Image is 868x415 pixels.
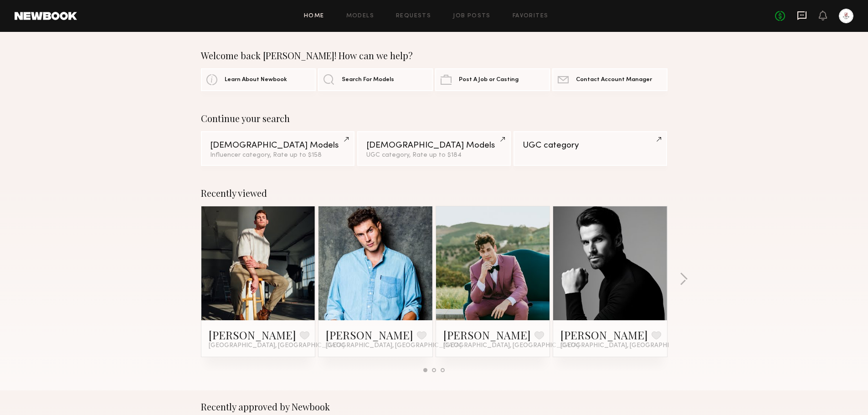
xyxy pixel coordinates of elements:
[304,13,324,19] a: Home
[201,188,668,199] div: Recently viewed
[453,13,491,19] a: Job Posts
[209,342,344,349] span: [GEOGRAPHIC_DATA], [GEOGRAPHIC_DATA]
[326,328,413,342] a: [PERSON_NAME]
[357,131,511,166] a: [DEMOGRAPHIC_DATA] ModelsUGC category, Rate up to $184
[342,77,394,83] span: Search For Models
[459,77,519,83] span: Post A Job or Casting
[435,68,550,91] a: Post A Job or Casting
[346,13,374,19] a: Models
[201,50,668,61] div: Welcome back [PERSON_NAME]! How can we help?
[201,68,316,91] a: Learn About Newbook
[210,141,345,150] div: [DEMOGRAPHIC_DATA] Models
[201,131,354,166] a: [DEMOGRAPHIC_DATA] ModelsInfluencer category, Rate up to $158
[209,328,296,342] a: [PERSON_NAME]
[552,68,667,91] a: Contact Account Manager
[326,342,462,349] span: [GEOGRAPHIC_DATA], [GEOGRAPHIC_DATA]
[201,113,668,124] div: Continue your search
[366,152,502,159] div: UGC category, Rate up to $184
[443,328,531,342] a: [PERSON_NAME]
[366,141,502,150] div: [DEMOGRAPHIC_DATA] Models
[560,342,696,349] span: [GEOGRAPHIC_DATA], [GEOGRAPHIC_DATA]
[443,342,579,349] span: [GEOGRAPHIC_DATA], [GEOGRAPHIC_DATA]
[210,152,345,159] div: Influencer category, Rate up to $158
[201,401,668,412] div: Recently approved by Newbook
[576,77,652,83] span: Contact Account Manager
[523,141,658,150] div: UGC category
[396,13,431,19] a: Requests
[318,68,433,91] a: Search For Models
[514,131,667,166] a: UGC category
[513,13,549,19] a: Favorites
[560,328,648,342] a: [PERSON_NAME]
[225,77,287,83] span: Learn About Newbook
